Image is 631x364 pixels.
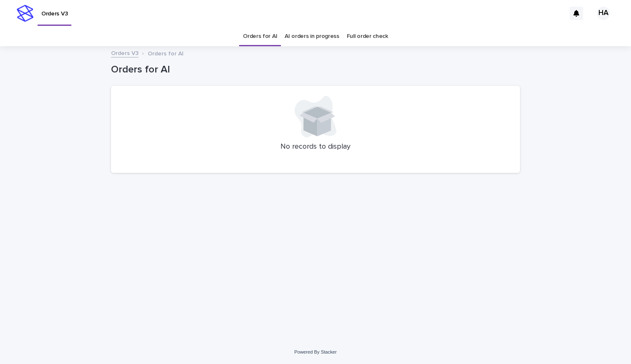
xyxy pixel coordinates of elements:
a: Powered By Stacker [294,349,336,354]
a: Full order check [347,27,388,46]
a: Orders V3 [111,48,139,57]
p: No records to display [121,142,510,152]
img: stacker-logo-s-only.png [17,5,33,22]
h1: Orders for AI [111,64,520,76]
a: AI orders in progress [285,27,339,46]
p: Orders for AI [148,48,184,57]
a: Orders for AI [243,27,277,46]
div: HA [597,7,610,20]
